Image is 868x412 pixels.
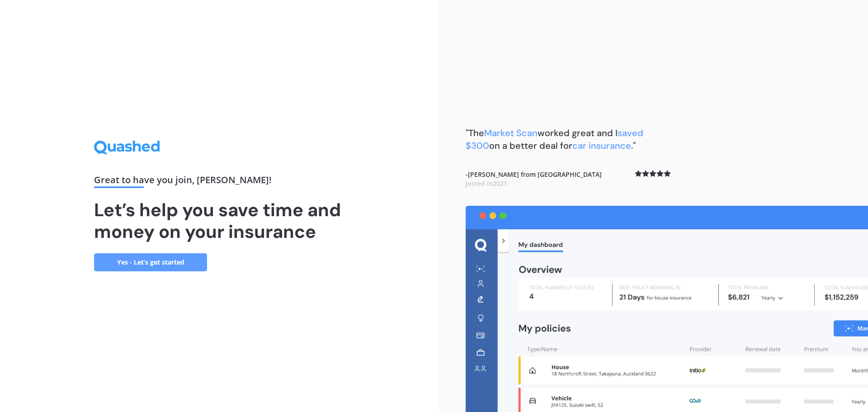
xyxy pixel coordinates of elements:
[94,199,344,242] h1: Let’s help you save time and money on your insurance
[466,170,602,188] b: - [PERSON_NAME] from [GEOGRAPHIC_DATA]
[466,127,643,152] span: saved $300
[94,253,207,271] a: Yes - Let’s get started
[484,127,538,139] span: Market Scan
[466,179,507,188] span: Joined in 2021
[94,175,344,188] div: Great to have you join , [PERSON_NAME] !
[572,140,631,152] span: car insurance
[466,206,868,412] img: dashboard.webp
[466,127,643,152] b: "The worked great and I on a better deal for ."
